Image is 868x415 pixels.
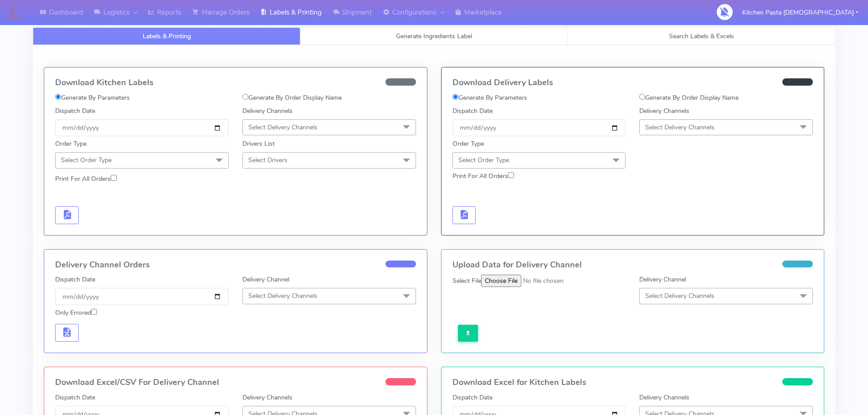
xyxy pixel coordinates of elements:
span: Select Delivery Channels [248,123,318,132]
span: Select Order Type [61,156,112,164]
label: Delivery Channels [242,393,293,402]
h4: Download Excel/CSV For Delivery Channel [55,378,416,387]
label: Generate By Order Display Name [242,93,342,102]
button: Kitchen Pasta [DEMOGRAPHIC_DATA] [735,3,865,22]
label: Generate By Parameters [452,93,527,102]
h4: Download Kitchen Labels [55,78,416,87]
label: Generate By Order Display Name [639,93,739,102]
label: Print For All Orders [452,171,514,181]
label: Select File [452,276,481,286]
label: Dispatch Date [452,393,493,402]
input: Only Errored [91,309,97,315]
label: Print For All Orders [55,174,117,184]
label: Only Errored [55,308,97,318]
label: Delivery Channel [242,275,289,284]
label: Dispatch Date [55,106,95,116]
span: Labels & Printing [143,32,191,41]
input: Generate By Parameters [55,94,61,100]
span: Select Drivers [248,156,288,164]
label: Delivery Channels [242,106,293,116]
input: Print For All Orders [508,172,514,178]
span: Search Labels & Excels [669,32,734,41]
h4: Delivery Channel Orders [55,261,416,270]
span: Select Delivery Channels [645,123,714,132]
label: Drivers List [242,139,275,149]
input: Print For All Orders [111,175,117,181]
span: Select Delivery Channels [248,292,318,300]
label: Order Type [55,139,87,149]
label: Dispatch Date [55,393,95,402]
h4: Download Delivery Labels [452,78,813,87]
label: Delivery Channels [639,393,689,402]
label: Delivery Channels [639,106,689,116]
span: Generate Ingredients Label [396,32,472,41]
input: Generate By Parameters [452,94,458,100]
input: Generate By Order Display Name [639,94,645,100]
label: Dispatch Date [452,106,493,116]
label: Generate By Parameters [55,93,130,102]
h4: Upload Data for Delivery Channel [452,261,813,270]
h4: Download Excel for Kitchen Labels [452,378,813,387]
input: Generate By Order Display Name [242,94,248,100]
label: Order Type [452,139,484,149]
label: Dispatch Date [55,275,95,284]
ul: Tabs [33,27,835,45]
label: Delivery Channel [639,275,686,284]
span: Select Delivery Channels [645,292,714,300]
span: Select Order Type [458,156,509,164]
